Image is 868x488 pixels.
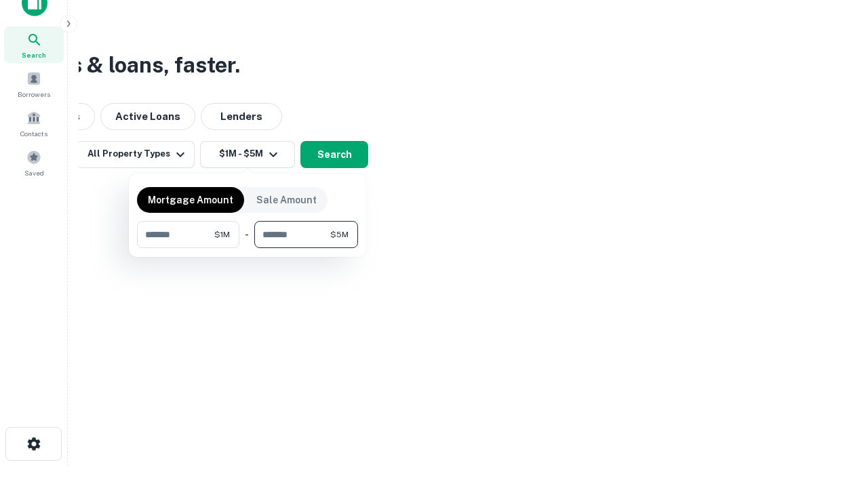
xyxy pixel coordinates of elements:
[214,228,230,241] span: $1M
[245,221,249,248] div: -
[148,192,233,207] p: Mortgage Amount
[800,380,868,445] iframe: Chat Widget
[256,192,317,207] p: Sale Amount
[330,228,349,241] span: $5M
